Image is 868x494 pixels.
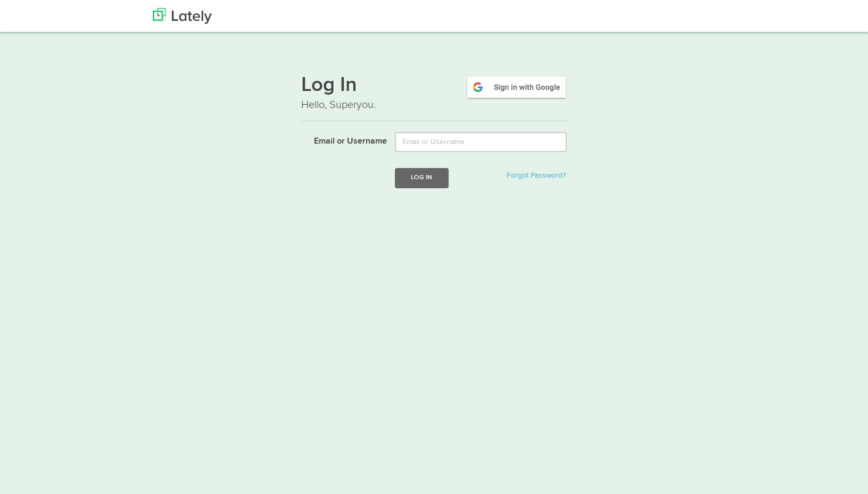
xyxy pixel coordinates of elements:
h1: Log In [301,75,567,97]
img: google-signin.png [466,75,567,99]
input: Email or Username [395,132,567,152]
p: Hello, Superyou. [301,97,567,113]
img: Lately [153,8,212,24]
a: Forgot Password? [507,172,566,179]
button: Log In [395,168,448,188]
label: Email or Username [293,132,387,148]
